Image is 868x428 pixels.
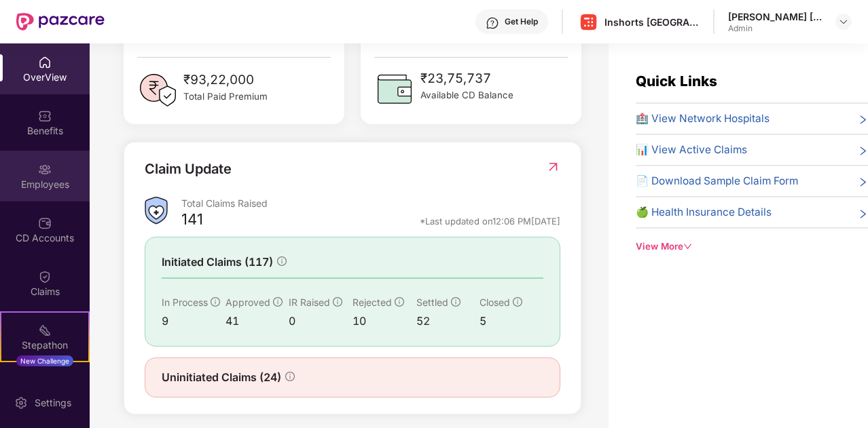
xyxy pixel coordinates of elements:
div: 41 [225,313,289,330]
img: CDBalanceIcon [374,69,415,109]
span: info-circle [277,256,287,266]
span: info-circle [451,297,460,307]
span: info-circle [211,297,220,307]
img: svg+xml;base64,PHN2ZyBpZD0iU2V0dGluZy0yMHgyMCIgeG1sbnM9Imh0dHA6Ly93d3cudzMub3JnLzIwMDAvc3ZnIiB3aW... [14,396,28,410]
span: 📄 Download Sample Claim Form [636,173,798,189]
span: 🏥 View Network Hospitals [636,111,770,127]
div: New Challenge [16,355,73,366]
img: svg+xml;base64,PHN2ZyBpZD0iSG9tZSIgeG1sbnM9Imh0dHA6Ly93d3cudzMub3JnLzIwMDAvc3ZnIiB3aWR0aD0iMjAiIG... [38,56,52,69]
img: svg+xml;base64,PHN2ZyBpZD0iRW1wbG95ZWVzIiB4bWxucz0iaHR0cDovL3d3dy53My5vcmcvMjAwMC9zdmciIHdpZHRoPS... [38,163,52,176]
div: Stepathon [1,338,88,352]
span: right [858,113,868,127]
span: Rejected [352,296,392,308]
div: 0 [289,313,352,330]
img: Inshorts%20Logo.png [579,12,598,32]
div: Inshorts [GEOGRAPHIC_DATA] Advertising And Services Private Limited [604,16,700,28]
div: Get Help [505,16,538,27]
div: 5 [480,313,543,330]
img: PaidPremiumIcon [137,70,178,111]
div: View More [636,239,868,254]
div: Settings [31,396,75,410]
div: Admin [728,23,823,34]
span: Initiated Claims (117) [162,254,273,271]
div: Claim Update [145,159,232,180]
span: Settled [416,296,448,308]
span: right [858,144,868,158]
span: right [858,176,868,189]
img: svg+xml;base64,PHN2ZyBpZD0iRHJvcGRvd24tMzJ4MzIiIHhtbG5zPSJodHRwOi8vd3d3LnczLm9yZy8yMDAwL3N2ZyIgd2... [838,16,849,27]
img: svg+xml;base64,PHN2ZyBpZD0iQ0RfQWNjb3VudHMiIGRhdGEtbmFtZT0iQ0QgQWNjb3VudHMiIHhtbG5zPSJodHRwOi8vd3... [38,216,52,230]
span: IR Raised [289,296,330,308]
span: In Process [162,296,208,308]
span: 📊 View Active Claims [636,142,747,158]
span: Available CD Balance [420,88,513,102]
img: svg+xml;base64,PHN2ZyBpZD0iQ2xhaW0iIHhtbG5zPSJodHRwOi8vd3d3LnczLm9yZy8yMDAwL3N2ZyIgd2lkdGg9IjIwIi... [38,270,52,284]
span: right [858,207,868,220]
span: info-circle [333,297,342,307]
div: [PERSON_NAME] [PERSON_NAME] [728,10,823,23]
span: info-circle [513,297,522,307]
img: ClaimsSummaryIcon [145,197,168,225]
span: Quick Links [636,73,717,90]
span: 🍏 Health Insurance Details [636,204,772,220]
span: info-circle [395,297,404,307]
div: 10 [352,313,416,330]
img: svg+xml;base64,PHN2ZyBpZD0iQmVuZWZpdHMiIHhtbG5zPSJodHRwOi8vd3d3LnczLm9yZy8yMDAwL3N2ZyIgd2lkdGg9Ij... [38,109,52,123]
span: ₹93,22,000 [183,70,268,90]
span: Total Paid Premium [183,90,268,104]
span: info-circle [285,372,295,381]
span: info-circle [273,297,283,307]
img: New Pazcare Logo [16,13,105,31]
div: 141 [181,210,203,233]
span: Closed [480,296,510,308]
div: 52 [416,313,480,330]
span: Approved [225,296,270,308]
span: down [683,242,692,251]
div: 9 [162,313,225,330]
div: *Last updated on 12:06 PM[DATE] [420,215,560,227]
span: ₹23,75,737 [420,69,513,89]
img: svg+xml;base64,PHN2ZyBpZD0iSGVscC0zMngzMiIgeG1sbnM9Imh0dHA6Ly93d3cudzMub3JnLzIwMDAvc3ZnIiB3aWR0aD... [486,16,499,30]
span: Uninitiated Claims (24) [162,369,281,386]
img: svg+xml;base64,PHN2ZyB4bWxucz0iaHR0cDovL3d3dy53My5vcmcvMjAwMC9zdmciIHdpZHRoPSIyMSIgaGVpZ2h0PSIyMC... [38,324,52,337]
img: RedirectIcon [546,160,560,174]
div: Total Claims Raised [181,197,560,210]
